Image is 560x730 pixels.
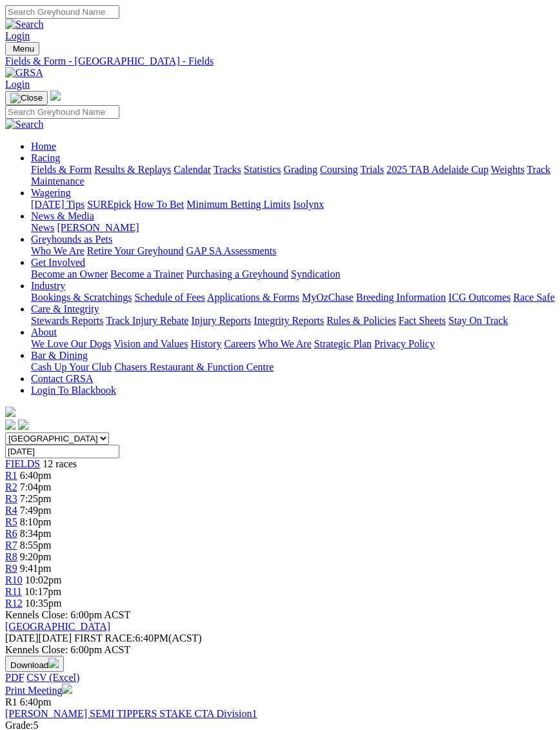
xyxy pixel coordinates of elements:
[31,164,555,187] div: Racing
[31,269,555,280] div: Get Involved
[74,633,202,644] span: 6:40PM(ACST)
[5,19,44,30] img: Search
[320,164,358,175] a: Coursing
[31,327,57,338] a: About
[314,338,372,349] a: Strategic Plan
[5,407,15,417] img: logo-grsa-white.png
[5,672,24,683] a: PDF
[5,644,555,656] div: Kennels Close: 6:00pm ACST
[5,685,72,696] a: Print Meeting
[5,609,130,620] span: Kennels Close: 6:00pm ACST
[31,361,555,373] div: Bar & Dining
[284,164,317,175] a: Grading
[5,445,119,458] input: Select date
[5,586,22,597] a: R11
[31,280,65,291] a: Industry
[186,199,290,210] a: Minimum Betting Limits
[57,222,139,233] a: [PERSON_NAME]
[5,105,119,119] input: Search
[31,303,99,314] a: Care & Integrity
[5,79,30,90] a: Login
[20,551,52,562] span: 9:20pm
[62,684,72,694] img: printer.svg
[258,338,312,349] a: Who We Are
[31,361,112,372] a: Cash Up Your Club
[25,598,62,609] span: 10:35pm
[399,315,446,326] a: Fact Sheets
[20,516,52,527] span: 8:10pm
[5,598,23,609] a: R12
[31,164,550,187] a: Track Maintenance
[20,528,52,539] span: 8:34pm
[31,164,92,175] a: Fields & Form
[513,292,554,303] a: Race Safe
[386,164,488,175] a: 2025 TAB Adelaide Cup
[48,658,59,668] img: download.svg
[20,540,52,551] span: 8:55pm
[31,222,555,234] div: News & Media
[31,257,85,268] a: Get Involved
[50,90,61,101] img: logo-grsa-white.png
[20,493,52,504] span: 7:25pm
[31,315,555,327] div: Care & Integrity
[5,633,39,644] span: [DATE]
[5,30,30,41] a: Login
[31,245,555,257] div: Greyhounds as Pets
[31,152,60,163] a: Racing
[5,574,23,585] a: R10
[5,672,555,684] div: Download
[5,56,555,67] a: Fields & Form - [GEOGRAPHIC_DATA] - Fields
[5,516,17,527] span: R5
[5,482,17,492] span: R2
[114,338,188,349] a: Vision and Values
[31,338,555,350] div: About
[5,493,17,504] a: R3
[186,245,277,256] a: GAP SA Assessments
[291,269,340,279] a: Syndication
[31,292,555,303] div: Industry
[110,269,184,279] a: Become a Trainer
[5,470,17,481] a: R1
[224,338,255,349] a: Careers
[5,621,110,632] a: [GEOGRAPHIC_DATA]
[448,315,508,326] a: Stay On Track
[254,315,324,326] a: Integrity Reports
[13,44,34,54] span: Menu
[5,656,64,672] button: Download
[26,672,79,683] a: CSV (Excel)
[114,361,274,372] a: Chasers Restaurant & Function Centre
[207,292,299,303] a: Applications & Forms
[5,5,119,19] input: Search
[5,420,15,430] img: facebook.svg
[20,505,52,516] span: 7:49pm
[20,696,52,707] span: 6:40pm
[5,551,17,562] span: R8
[186,269,288,279] a: Purchasing a Greyhound
[491,164,525,175] a: Weights
[31,187,71,198] a: Wagering
[31,338,111,349] a: We Love Our Dogs
[31,199,555,210] div: Wagering
[190,338,221,349] a: History
[31,141,56,152] a: Home
[25,586,61,597] span: 10:17pm
[5,563,17,574] a: R9
[31,315,103,326] a: Stewards Reports
[302,292,354,303] a: MyOzChase
[5,528,17,539] a: R6
[293,199,324,210] a: Isolynx
[5,540,17,551] a: R7
[5,708,257,719] a: [PERSON_NAME] SEMI TIPPERS STAKE CTA Division1
[244,164,281,175] a: Statistics
[360,164,384,175] a: Trials
[74,633,135,644] span: FIRST RACE:
[31,269,108,279] a: Become an Owner
[326,315,396,326] a: Rules & Policies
